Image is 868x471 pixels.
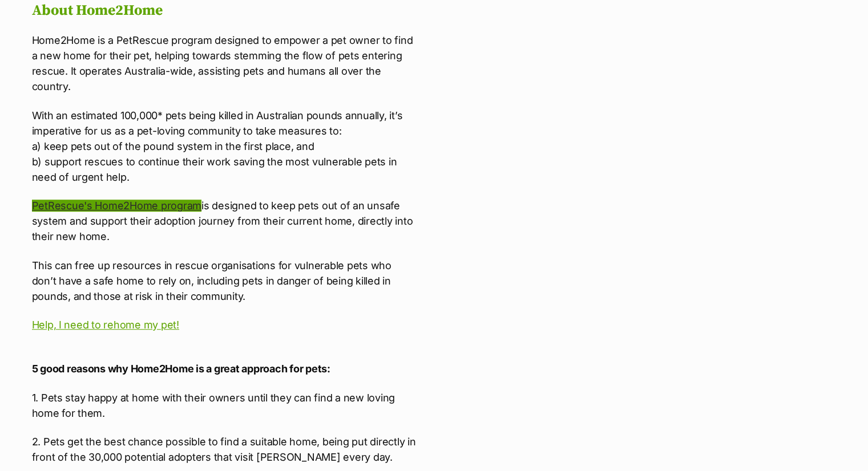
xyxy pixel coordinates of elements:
[32,198,418,244] p: is designed to keep pets out of an unsafe system and support their adoption journey from their cu...
[32,200,202,212] a: PetRescue's Home2Home program
[32,33,418,94] p: Home2Home is a PetRescue program designed to empower a pet owner to find a new home for their pet...
[32,108,418,185] p: With an estimated 100,000* pets being killed in Australian pounds annually, it’s imperative for u...
[32,434,418,465] p: 2. Pets get the best chance possible to find a suitable home, being put directly in front of the ...
[32,390,418,421] p: 1. Pets stay happy at home with their owners until they can find a new loving home for them.
[32,363,330,375] strong: 5 good reasons why Home2Home is a great approach for pets:
[32,319,179,331] a: Help, I need to rehome my pet!
[32,258,418,304] p: This can free up resources in rescue organisations for vulnerable pets who don’t have a safe home...
[32,2,418,19] h2: About Home2Home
